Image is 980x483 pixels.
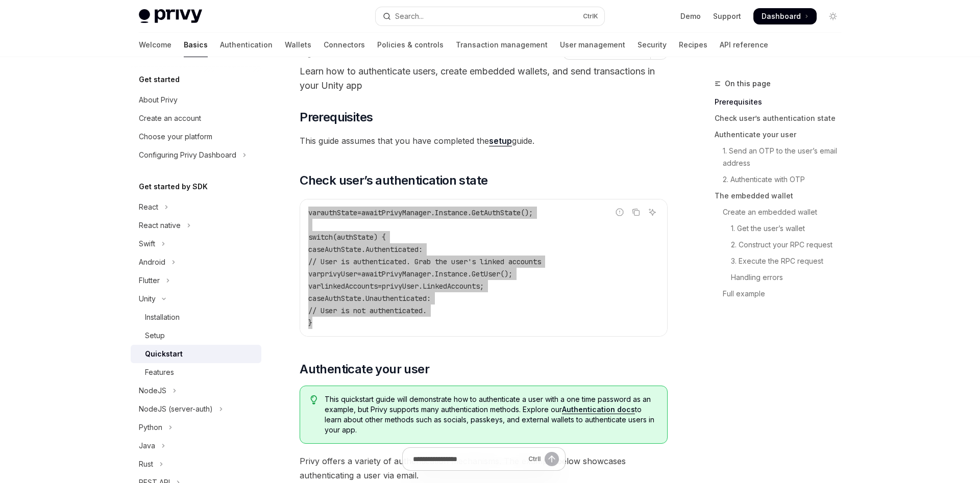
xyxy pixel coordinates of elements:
div: Unity [139,293,156,305]
span: Prerequisites [300,109,373,125]
a: Welcome [139,33,171,57]
button: Toggle React section [131,198,261,216]
p: Learn how to authenticate users, create embedded wallets, and send transactions in your Unity app [300,64,668,93]
button: Toggle dark mode [825,8,841,24]
a: Features [131,363,261,382]
button: Copy the contents from the code block [629,206,643,219]
a: Choose your platform [131,128,261,146]
a: Handling errors [715,269,849,286]
span: This quickstart guide will demonstrate how to authenticate a user with a one time password as an ... [325,394,657,435]
div: NodeJS (server-auth) [139,403,213,415]
a: 2. Authenticate with OTP [715,171,849,188]
button: Ask AI [646,206,659,219]
a: Create an embedded wallet [715,204,849,220]
a: setup [489,136,512,146]
button: Toggle NodeJS section [131,382,261,400]
span: authState [337,233,374,242]
span: linkedAccounts [321,282,378,291]
span: On this page [725,78,771,90]
a: Support [713,11,741,21]
span: var [308,269,321,278]
a: Basics [184,33,208,57]
div: Android [139,256,165,268]
a: API reference [720,33,768,57]
a: 1. Get the user’s wallet [715,220,849,237]
span: Instance [435,208,468,217]
svg: Tip [310,395,317,404]
input: Ask a question... [413,448,524,470]
img: light logo [139,9,202,23]
span: Authenticate your user [300,361,429,377]
span: . [419,282,423,291]
div: Swift [139,238,155,250]
span: privyUser [382,282,419,291]
span: privyUser [321,269,357,278]
span: // User is not authenticated. [308,306,427,315]
button: Toggle Unity section [131,290,261,308]
span: : [427,294,431,303]
span: GetAuthState [472,208,521,217]
a: 1. Send an OTP to the user’s email address [715,143,849,171]
h5: Get started by SDK [139,181,208,193]
span: // User is authenticated. Grab the user's linked accounts [308,257,541,266]
span: Dashboard [762,11,801,21]
span: AuthState [325,245,361,254]
a: Quickstart [131,345,261,363]
span: GetUser [472,269,500,278]
div: Python [139,421,162,434]
h5: Get started [139,73,180,86]
span: . [431,269,435,278]
a: Connectors [324,33,365,57]
span: Authenticated [365,245,419,254]
a: Installation [131,308,261,326]
span: ( [333,233,337,242]
div: React [139,201,158,213]
span: PrivyManager [382,208,431,217]
span: switch [308,233,333,242]
a: Setup [131,326,261,345]
span: Ctrl K [583,12,598,20]
button: Toggle Python section [131,418,261,437]
a: Full example [715,286,849,302]
a: Prerequisites [715,94,849,110]
div: Setup [145,329,165,342]
span: . [468,269,472,278]
a: Dashboard [753,8,817,24]
span: PrivyManager [382,269,431,278]
a: Wallets [285,33,311,57]
div: Rust [139,458,153,470]
span: authState [321,208,357,217]
span: Check user’s authentication state [300,172,487,189]
div: Create an account [139,112,201,124]
span: var [308,282,321,291]
a: Create an account [131,109,261,128]
button: Toggle Android section [131,253,261,271]
span: Instance [435,269,468,278]
button: Toggle Configuring Privy Dashboard section [131,146,261,164]
span: await [361,208,382,217]
span: AuthState [325,294,361,303]
span: case [308,294,325,303]
span: (); [521,208,533,217]
button: Toggle Rust section [131,455,261,473]
button: Toggle NodeJS (server-auth) section [131,400,261,418]
a: Policies & controls [377,33,444,57]
button: Send message [545,452,559,466]
div: Choose your platform [139,131,212,143]
span: = [357,208,361,217]
span: . [431,208,435,217]
button: Toggle Swift section [131,235,261,253]
div: NodeJS [139,385,166,397]
span: ; [480,282,484,291]
div: Installation [145,311,180,323]
div: Java [139,440,155,452]
div: Flutter [139,274,160,287]
a: Authentication [220,33,273,57]
span: case [308,245,325,254]
span: (); [500,269,512,278]
a: Check user’s authentication state [715,110,849,126]
button: Report incorrect code [613,206,626,219]
span: Unauthenticated [365,294,427,303]
span: = [357,269,361,278]
span: . [361,294,365,303]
